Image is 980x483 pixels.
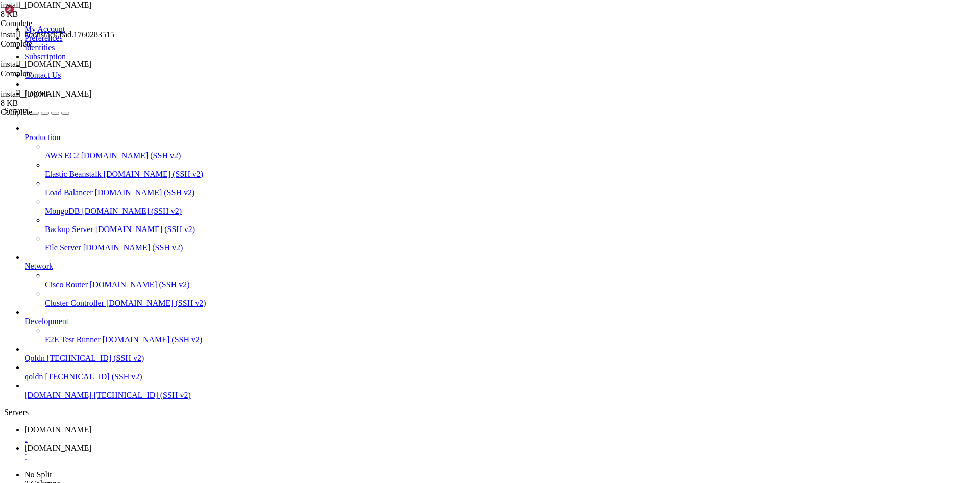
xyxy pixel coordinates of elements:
div: Complete [1,108,103,117]
div: Complete [1,39,103,49]
span: install_noonstack.sh [1,1,103,19]
div: 8 KB [1,10,103,19]
span: install_noonstack.sh [1,89,103,108]
span: install_[DOMAIN_NAME] [1,89,92,98]
div: 8 KB [1,99,103,108]
div: Complete [1,19,103,28]
span: install_[DOMAIN_NAME] [1,1,92,9]
span: install_noonstack.bad.1760283515 [1,30,114,39]
div: Complete [1,69,103,78]
span: install_[DOMAIN_NAME] [1,60,92,68]
span: install_noonstack.sh [1,60,92,68]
